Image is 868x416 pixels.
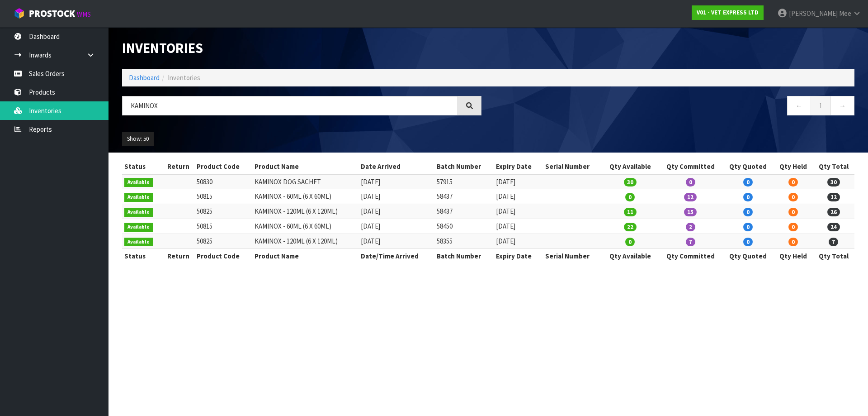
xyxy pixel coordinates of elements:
th: Product Name [252,159,359,174]
span: 0 [788,238,798,246]
th: Return [162,249,194,263]
span: 26 [827,208,840,216]
span: 0 [788,178,798,186]
th: Batch Number [434,249,494,263]
input: Search inventories [122,96,458,115]
th: Serial Number [543,249,602,263]
h1: Inventories [122,41,481,56]
span: Available [124,178,153,187]
td: KAMINOX - 60ML (6 X 60ML) [252,219,359,234]
button: Show: 50 [122,132,154,146]
th: Qty Committed [658,249,722,263]
th: Date/Time Arrived [359,249,434,263]
span: [DATE] [496,222,515,230]
span: 0 [686,178,695,186]
th: Product Name [252,249,359,263]
span: [PERSON_NAME] [789,9,838,18]
span: Available [124,238,153,247]
span: 0 [743,238,753,246]
th: Expiry Date [494,249,542,263]
span: Inventories [168,73,200,82]
span: 0 [743,223,753,231]
span: ProStock [29,8,75,19]
span: 0 [743,208,753,216]
td: 50825 [194,204,252,219]
td: KAMINOX - 60ML (6 X 60ML) [252,189,359,204]
th: Qty Quoted [722,159,774,174]
span: 24 [827,223,840,231]
span: 0 [625,193,635,201]
th: Status [122,159,162,174]
th: Qty Held [774,249,812,263]
td: 58437 [434,204,494,219]
td: 50830 [194,174,252,189]
th: Qty Available [602,159,658,174]
th: Qty Held [774,159,812,174]
th: Batch Number [434,159,494,174]
span: 0 [743,178,753,186]
span: 0 [743,193,753,201]
td: 50815 [194,189,252,204]
span: 0 [625,238,635,246]
td: KAMINOX - 120ML (6 X 120ML) [252,234,359,249]
span: 15 [684,208,697,216]
small: WMS [77,10,91,19]
td: 57915 [434,174,494,189]
th: Qty Available [602,249,658,263]
th: Qty Total [813,249,855,263]
a: → [830,96,854,115]
span: Available [124,223,153,232]
span: 11 [624,208,637,216]
span: 12 [684,193,697,201]
a: ← [787,96,811,115]
span: 7 [686,238,695,246]
span: 0 [788,208,798,216]
td: 58437 [434,189,494,204]
th: Qty Total [813,159,855,174]
td: [DATE] [359,204,434,219]
span: Available [124,208,153,217]
th: Expiry Date [494,159,542,174]
span: [DATE] [496,192,515,201]
span: [DATE] [496,207,515,215]
span: 30 [624,178,637,186]
th: Status [122,249,162,263]
span: 12 [827,193,840,201]
td: 50815 [194,219,252,234]
span: 2 [686,223,695,231]
span: 0 [788,223,798,231]
td: 58450 [434,219,494,234]
span: [DATE] [496,177,515,186]
td: [DATE] [359,219,434,234]
strong: V01 - VET EXPRESS LTD [697,9,759,16]
span: Mee [839,9,851,18]
th: Product Code [194,249,252,263]
span: 7 [829,238,838,246]
td: [DATE] [359,174,434,189]
th: Product Code [194,159,252,174]
td: [DATE] [359,234,434,249]
th: Return [162,159,194,174]
span: 22 [624,223,637,231]
nav: Page navigation [495,96,854,118]
span: Available [124,193,153,202]
th: Date Arrived [359,159,434,174]
a: Dashboard [129,73,160,82]
th: Serial Number [543,159,602,174]
td: KAMINOX DOG SACHET [252,174,359,189]
span: [DATE] [496,237,515,245]
span: 30 [827,178,840,186]
td: [DATE] [359,189,434,204]
a: 1 [811,96,831,115]
img: cube-alt.png [14,8,25,19]
td: 58355 [434,234,494,249]
td: KAMINOX - 120ML (6 X 120ML) [252,204,359,219]
th: Qty Quoted [722,249,774,263]
th: Qty Committed [658,159,722,174]
span: 0 [788,193,798,201]
td: 50825 [194,234,252,249]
